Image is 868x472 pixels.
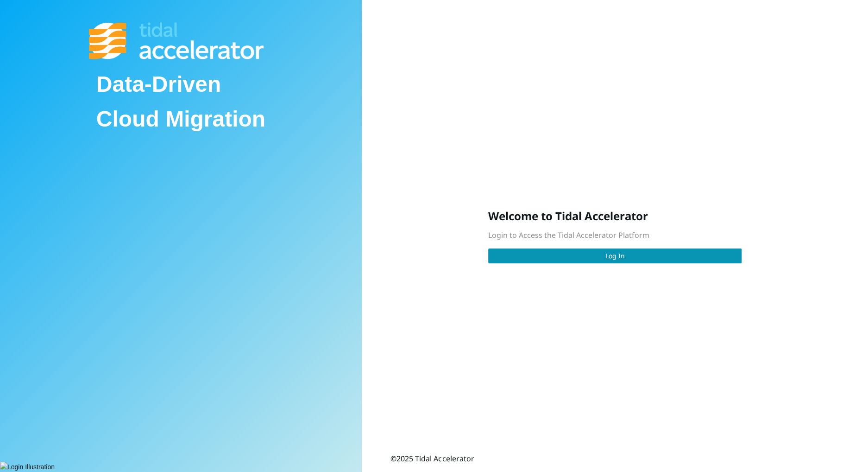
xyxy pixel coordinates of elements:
[488,230,649,240] span: Login to Access the Tidal Accelerator Platform
[390,453,474,465] div: © 2025 Tidal Accelerator
[89,22,264,59] img: Tidal Accelerator Logo
[488,249,742,263] button: Log In
[605,251,624,261] span: Log In
[488,209,742,223] h3: Welcome to Tidal Accelerator
[89,59,273,144] div: Data-Driven Cloud Migration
